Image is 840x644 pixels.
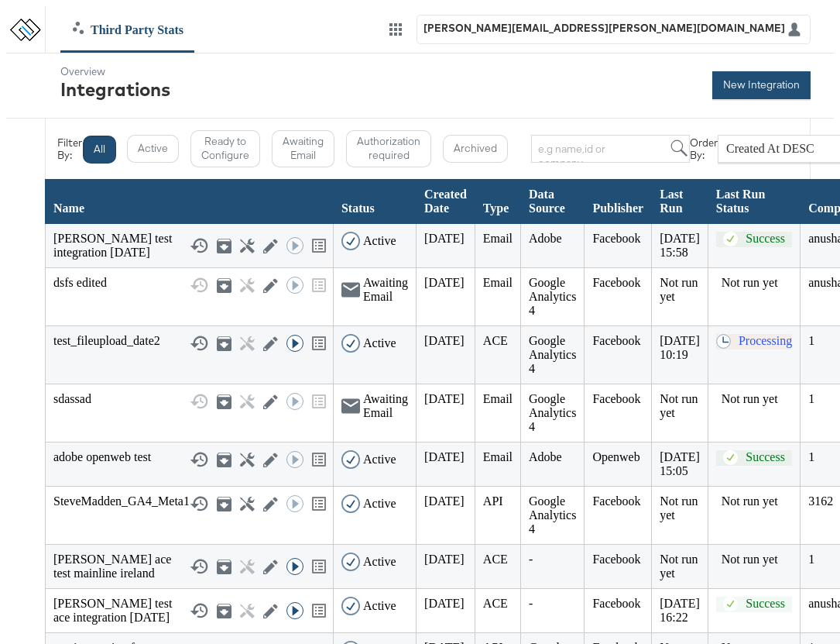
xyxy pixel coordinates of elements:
[310,557,328,576] svg: View missing tracking codes
[722,392,793,406] div: Not run yet
[808,334,814,347] span: 1
[592,232,640,245] span: Facebook
[423,22,785,34] div: [PERSON_NAME][EMAIL_ADDRESS][PERSON_NAME][DOMAIN_NAME]
[53,232,325,260] div: [PERSON_NAME] test integration [DATE]
[483,232,513,245] span: Email
[690,136,718,161] div: Order By:
[363,392,408,420] div: Awaiting Email
[424,494,465,508] span: [DATE]
[808,553,814,566] span: 1
[529,597,533,610] span: -
[483,276,513,289] span: Email
[529,392,576,433] span: Google Analytics 4
[592,553,640,566] span: Facebook
[746,597,785,611] div: Success
[424,553,465,566] span: [DATE]
[660,450,700,477] span: [DATE] 15:05
[46,180,334,224] th: Name
[363,234,396,248] div: Active
[363,555,396,569] div: Active
[746,232,785,246] div: Success
[346,130,431,168] button: Authorization required
[722,494,793,508] div: Not run yet
[660,553,698,580] span: Not run yet
[483,450,513,463] span: Email
[53,276,325,294] div: dsfs edited
[529,276,576,317] span: Google Analytics 4
[483,494,503,508] span: API
[53,494,325,513] div: SteveMadden_GA4_Meta1
[363,276,408,304] div: Awaiting Email
[739,334,792,349] div: Processing
[722,276,793,290] div: Not run yet
[529,553,533,566] span: -
[333,180,416,224] th: Status
[475,180,520,224] th: Type
[660,597,700,624] span: [DATE] 16:22
[592,494,640,508] span: Facebook
[529,232,562,245] span: Adobe
[808,450,814,463] span: 1
[424,276,465,289] span: [DATE]
[592,334,640,347] span: Facebook
[424,597,465,610] span: [DATE]
[363,453,396,467] div: Active
[310,494,328,513] svg: View missing tracking codes
[483,392,513,405] span: Email
[272,130,334,168] button: Awaiting Email
[592,450,639,463] span: Openweb
[712,71,811,99] button: New Integration
[57,136,82,161] div: Filter By:
[483,553,508,566] span: ACE
[708,180,801,224] th: Last Run Status
[60,77,170,101] div: Integrations
[53,553,325,580] div: [PERSON_NAME] ace test mainline ireland
[363,497,396,511] div: Active
[53,392,325,411] div: sdassad
[310,601,328,620] svg: View missing tracking codes
[363,599,396,613] div: Active
[424,392,465,405] span: [DATE]
[529,494,576,536] span: Google Analytics 4
[310,236,328,255] svg: View missing tracking codes
[808,494,833,508] span: 3162
[660,334,700,361] span: [DATE] 10:19
[531,135,690,163] input: e.g name,id or company
[443,135,508,163] button: Archived
[592,392,640,405] span: Facebook
[363,336,396,350] div: Active
[722,553,793,567] div: Not run yet
[424,232,465,245] span: [DATE]
[61,22,195,37] a: Third Party Stats
[424,334,465,347] span: [DATE]
[529,334,576,375] span: Google Analytics 4
[127,135,179,163] button: Active
[53,450,325,469] div: adobe openweb test
[592,597,640,610] span: Facebook
[483,334,508,347] span: ACE
[53,334,325,353] div: test_fileupload_date2
[660,392,698,419] span: Not run yet
[60,65,170,77] div: Overview
[660,494,698,522] span: Not run yet
[660,276,698,303] span: Not run yet
[521,180,585,224] th: Data Source
[746,450,785,465] div: Success
[310,334,328,353] svg: View missing tracking codes
[808,392,814,405] span: 1
[585,180,652,224] th: Publisher
[592,276,640,289] span: Facebook
[310,450,328,469] svg: View missing tracking codes
[483,597,508,610] span: ACE
[53,597,325,625] div: [PERSON_NAME] test ace integration [DATE]
[529,450,562,463] span: Adobe
[417,180,475,224] th: Created Date
[726,142,814,155] span: Created At DESC
[83,136,116,164] button: All
[652,180,708,224] th: Last Run
[660,232,700,259] span: [DATE] 15:58
[424,450,465,463] span: [DATE]
[190,130,260,168] button: Ready to Configure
